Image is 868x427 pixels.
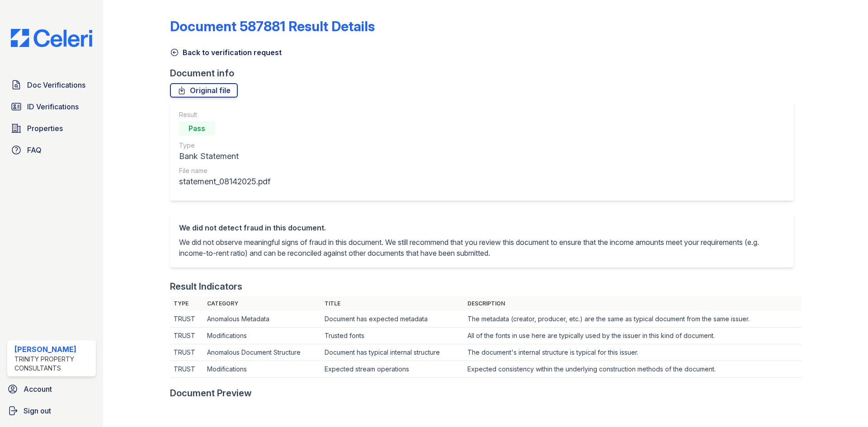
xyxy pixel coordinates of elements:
[203,311,321,328] td: Anomalous Metadata
[464,296,801,311] th: Description
[179,175,270,188] div: statement_08142025.pdf
[24,384,52,394] span: Account
[464,344,801,361] td: The document's internal structure is typical for this issuer.
[24,405,51,416] span: Sign out
[321,344,464,361] td: Document has typical internal structure
[464,328,801,344] td: All of the fonts in use here are typically used by the issuer in this kind of document.
[27,123,63,134] span: Properties
[7,119,96,137] a: Properties
[170,361,204,378] td: TRUST
[4,29,99,47] img: CE_Logo_Blue-a8612792a0a2168367f1c8372b55b34899dd931a85d93a1a3d3e32e68fde9ad4.png
[14,355,92,373] div: Trinity Property Consultants
[7,141,96,159] a: FAQ
[179,237,785,258] p: We did not observe meaningful signs of fraud in this document. We still recommend that you review...
[203,361,321,378] td: Modifications
[7,98,96,116] a: ID Verifications
[27,101,79,112] span: ID Verifications
[27,145,42,155] span: FAQ
[321,296,464,311] th: Title
[170,387,252,399] div: Document Preview
[27,80,85,90] span: Doc Verifications
[179,222,785,233] div: We did not detect fraud in this document.
[203,328,321,344] td: Modifications
[203,344,321,361] td: Anomalous Document Structure
[170,296,204,311] th: Type
[321,328,464,344] td: Trusted fonts
[464,361,801,378] td: Expected consistency within the underlying construction methods of the document.
[179,141,270,150] div: Type
[170,67,801,80] div: Document info
[203,296,321,311] th: Category
[170,280,242,293] div: Result Indicators
[464,311,801,328] td: The metadata (creator, producer, etc.) are the same as typical document from the same issuer.
[321,361,464,378] td: Expected stream operations
[170,18,375,34] a: Document 587881 Result Details
[179,150,270,163] div: Bank Statement
[179,110,270,119] div: Result
[170,47,282,58] a: Back to verification request
[7,76,96,94] a: Doc Verifications
[14,344,92,355] div: [PERSON_NAME]
[179,166,270,175] div: File name
[4,380,99,398] a: Account
[170,83,238,98] a: Original file
[179,121,215,136] div: Pass
[170,344,204,361] td: TRUST
[170,328,204,344] td: TRUST
[321,311,464,328] td: Document has expected metadata
[170,311,204,328] td: TRUST
[4,402,99,420] a: Sign out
